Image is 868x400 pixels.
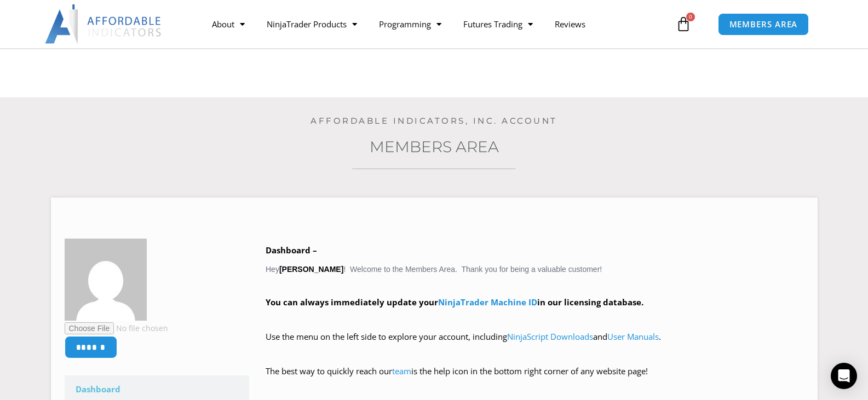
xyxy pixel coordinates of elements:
a: Members Area [370,137,499,156]
a: About [201,11,256,37]
a: NinjaScript Downloads [507,331,593,342]
a: Affordable Indicators, Inc. Account [311,115,557,126]
a: NinjaTrader Products [256,11,368,37]
div: Hey ! Welcome to the Members Area. Thank you for being a valuable customer! [266,243,804,395]
div: Open Intercom Messenger [831,363,857,389]
a: User Manuals [607,331,659,342]
nav: Menu [201,11,673,37]
a: MEMBERS AREA [718,13,809,36]
a: 0 [659,8,708,40]
a: team [392,366,411,376]
strong: [PERSON_NAME] [279,265,343,274]
a: NinjaTrader Machine ID [438,297,537,308]
a: Programming [368,11,452,37]
span: 0 [686,13,695,21]
b: Dashboard – [266,245,317,256]
a: Reviews [544,11,596,37]
p: The best way to quickly reach our is the help icon in the bottom right corner of any website page! [266,364,804,395]
strong: You can always immediately update your in our licensing database. [266,297,643,308]
span: MEMBERS AREA [729,20,798,28]
img: bddc036d8a594b73211226d7f1b62c6b42c13e7d395964bc5dc11361869ae2d4 [65,239,147,321]
img: LogoAI | Affordable Indicators – NinjaTrader [45,4,163,44]
p: Use the menu on the left side to explore your account, including and . [266,329,804,360]
a: Futures Trading [452,11,544,37]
